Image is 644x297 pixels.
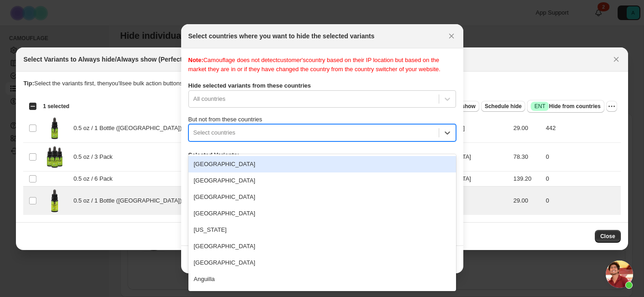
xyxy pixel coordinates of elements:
[188,82,311,89] b: Hide selected variants from these countries
[73,152,117,162] span: 0.5 oz / 3 Pack
[188,172,456,189] div: [GEOGRAPHIC_DATA]
[188,156,456,172] div: [GEOGRAPHIC_DATA]
[188,56,456,74] div: Camouflage does not detect customer's country based on their IP location but based on the market ...
[188,116,263,123] span: But not from these countries
[595,230,621,243] button: Close
[606,101,617,112] button: More actions
[481,101,525,112] button: Schedule hide
[511,171,543,186] td: 139.20
[188,189,456,205] div: [GEOGRAPHIC_DATA]
[527,100,604,113] button: SuccessENTHide from countries
[511,186,543,215] td: 29.00
[543,114,620,142] td: 442
[445,30,458,42] button: Close
[188,255,456,271] div: [GEOGRAPHIC_DATA]
[485,103,522,110] span: Schedule hide
[511,142,543,171] td: 78.30
[188,238,456,255] div: [GEOGRAPHIC_DATA]
[543,186,620,215] td: 0
[43,189,66,212] img: PerfectK2D3_CAN_FRONT.png
[606,261,633,288] a: Open chat
[188,271,456,287] div: Anguilla
[188,31,375,41] h2: Select countries where you want to hide the selected variants
[188,57,203,63] b: Note:
[23,80,34,87] strong: Tip:
[543,142,620,171] td: 0
[73,174,117,183] span: 0.5 oz / 6 Pack
[543,171,620,186] td: 0
[534,103,545,110] span: ENT
[23,55,202,64] h2: Select Variants to Always hide/Always show (Perfect K2D3)
[23,79,620,88] p: Select the variants first, then you'll see bulk action buttons
[73,196,187,205] span: 0.5 oz / 1 Bottle ([GEOGRAPHIC_DATA])
[188,205,456,222] div: [GEOGRAPHIC_DATA]
[188,222,456,238] div: [US_STATE]
[43,117,66,140] img: PerfectK2D3_1.png
[43,103,69,110] span: 1 selected
[188,151,239,158] b: Selected Variants:
[610,53,623,66] button: Close
[73,124,187,133] span: 0.5 oz / 1 Bottle ([GEOGRAPHIC_DATA])
[511,114,543,142] td: 29.00
[441,103,476,110] span: Always show
[43,146,66,168] img: PerfectK2D3_3.png
[600,233,615,240] span: Close
[531,102,600,111] span: Hide from countries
